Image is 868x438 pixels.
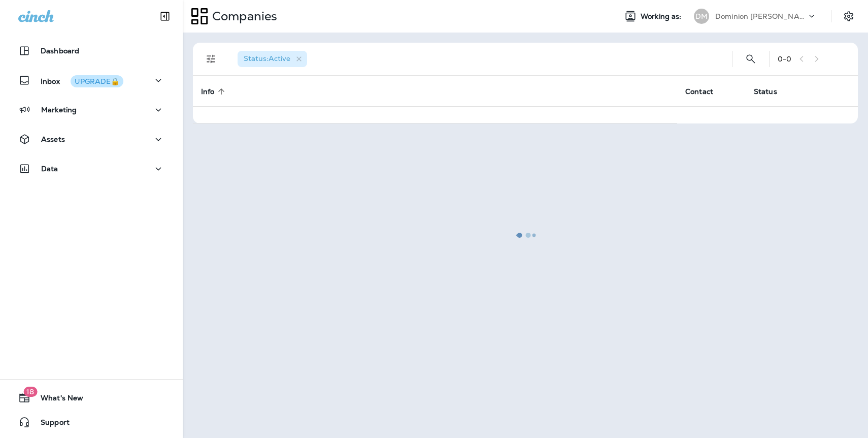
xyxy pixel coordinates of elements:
button: InboxUPGRADE🔒 [10,70,173,90]
button: Support [10,412,173,432]
p: Assets [41,135,65,143]
p: Companies [208,9,277,24]
button: Marketing [10,100,173,120]
p: Inbox [41,75,123,86]
div: DM [694,9,709,24]
span: Working as: [641,12,684,21]
button: Dashboard [10,41,173,61]
span: Support [30,418,70,430]
p: Dashboard [41,47,79,55]
p: Marketing [41,106,77,114]
span: What's New [30,394,83,406]
button: Assets [10,129,173,149]
button: Collapse Sidebar [151,6,179,26]
span: 18 [23,387,37,397]
p: Data [41,165,58,173]
button: Data [10,159,173,179]
div: UPGRADE🔒 [75,78,119,85]
button: 18What's New [10,388,173,408]
button: UPGRADE🔒 [71,75,123,87]
p: Dominion [PERSON_NAME] [715,12,807,20]
button: Settings [840,7,858,25]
